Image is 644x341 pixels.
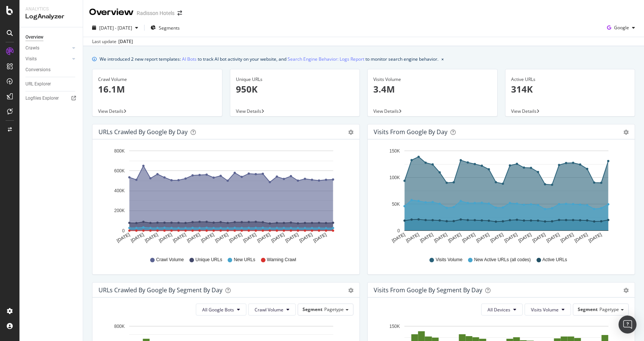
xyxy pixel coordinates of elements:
text: [DATE] [144,232,159,244]
text: [DATE] [588,232,603,244]
text: 800K [114,324,125,329]
text: [DATE] [116,232,131,244]
span: Warning Crawl [267,257,296,263]
text: [DATE] [475,232,490,244]
div: gear [623,130,629,135]
a: Search Engine Behavior: Logs Report [288,55,364,63]
text: [DATE] [228,232,243,244]
span: New Active URLs (all codes) [474,257,531,263]
div: info banner [92,55,635,63]
div: Open Intercom Messenger [619,316,637,334]
text: [DATE] [313,232,328,244]
span: New URLs [234,257,255,263]
button: close banner [440,54,446,64]
text: 0 [397,228,400,233]
span: Segment [578,306,598,313]
text: 100K [389,175,400,180]
text: [DATE] [489,232,504,244]
text: [DATE] [214,232,229,244]
div: LogAnalyzer [25,12,77,21]
text: [DATE] [504,232,519,244]
span: View Details [236,108,261,114]
span: Segments [159,25,180,31]
span: Visits Volume [531,307,559,313]
text: 800K [114,148,125,154]
button: Visits Volume [525,304,571,316]
text: [DATE] [461,232,476,244]
a: Conversions [25,66,78,74]
div: gear [348,130,353,135]
span: View Details [98,108,124,114]
a: Crawls [25,44,70,52]
text: [DATE] [574,232,589,244]
a: Overview [25,33,78,41]
div: Overview [25,33,43,41]
button: [DATE] - [DATE] [89,22,141,34]
text: 200K [114,208,125,214]
text: [DATE] [560,232,575,244]
div: arrow-right-arrow-left [177,10,182,16]
text: [DATE] [270,232,285,244]
div: URLs Crawled by Google By Segment By Day [98,286,222,294]
text: 400K [114,188,125,193]
text: 150K [389,324,400,329]
text: [DATE] [546,232,561,244]
text: [DATE] [158,232,173,244]
div: Visits from Google By Segment By Day [374,286,482,294]
span: Pagetype [324,306,344,313]
div: gear [348,288,353,293]
div: Analytics [25,6,77,12]
span: View Details [511,108,537,114]
div: Conversions [25,66,51,74]
text: [DATE] [433,232,448,244]
div: Last update [92,38,133,45]
a: AI Bots [182,55,197,63]
div: URL Explorer [25,80,51,88]
text: 150K [389,148,400,154]
a: Visits [25,55,70,63]
div: Crawls [25,44,39,52]
svg: A chart. [374,145,629,250]
div: Overview [89,6,134,19]
span: View Details [373,108,399,114]
text: [DATE] [256,232,271,244]
text: 50K [392,202,400,207]
button: All Devices [481,304,523,316]
text: 600K [114,168,125,173]
button: Google [604,22,638,34]
text: [DATE] [405,232,420,244]
p: 314K [511,83,629,96]
div: Visits [25,55,37,63]
div: Visits Volume [373,76,492,83]
span: Crawl Volume [156,257,184,263]
div: A chart. [98,145,353,250]
div: Visits from Google by day [374,128,447,136]
text: 0 [122,228,125,233]
p: 3.4M [373,83,492,96]
span: Google [614,24,629,31]
text: [DATE] [419,232,434,244]
text: [DATE] [200,232,215,244]
span: [DATE] - [DATE] [99,25,132,31]
div: Active URLs [511,76,629,83]
div: Unique URLs [236,76,354,83]
span: All Devices [487,307,510,313]
span: All Google Bots [202,307,234,313]
div: URLs Crawled by Google by day [98,128,188,136]
button: All Google Bots [196,304,246,316]
button: Crawl Volume [248,304,296,316]
text: [DATE] [172,232,187,244]
a: Logfiles Explorer [25,94,78,102]
div: Radisson Hotels [137,9,174,17]
span: Active URLs [543,257,567,263]
p: 16.1M [98,83,216,96]
span: Visits Volume [435,257,462,263]
text: [DATE] [242,232,257,244]
p: 950K [236,83,354,96]
text: [DATE] [298,232,313,244]
text: [DATE] [130,232,145,244]
div: Crawl Volume [98,76,216,83]
div: gear [623,288,629,293]
span: Unique URLs [195,257,222,263]
span: Segment [303,306,322,313]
